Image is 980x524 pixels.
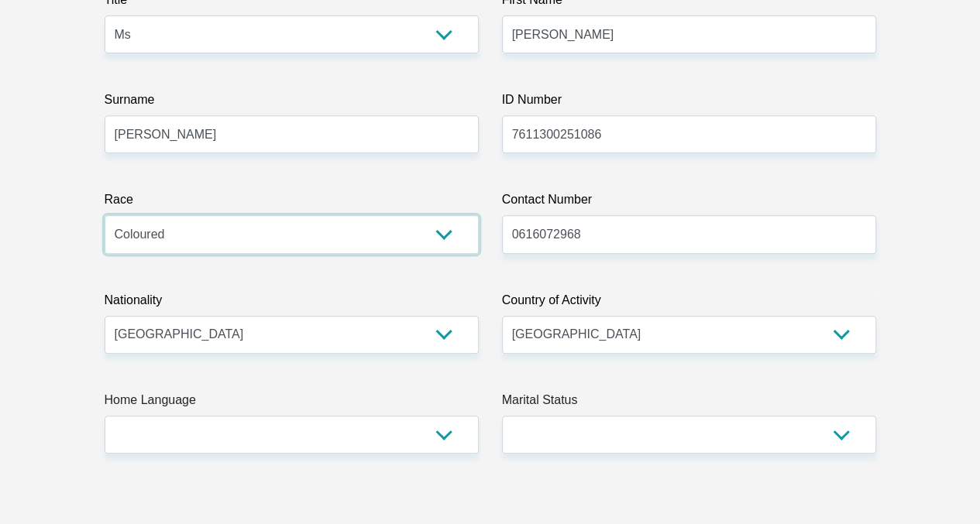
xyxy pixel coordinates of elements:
label: Home Language [105,391,479,416]
label: Surname [105,91,479,115]
label: Race [105,190,479,215]
label: ID Number [502,91,876,115]
input: Contact Number [502,215,876,253]
label: Contact Number [502,190,876,215]
label: Marital Status [502,391,876,416]
input: Surname [105,115,479,153]
input: First Name [502,15,876,53]
label: Country of Activity [502,291,876,316]
label: Nationality [105,291,479,316]
input: ID Number [502,115,876,153]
